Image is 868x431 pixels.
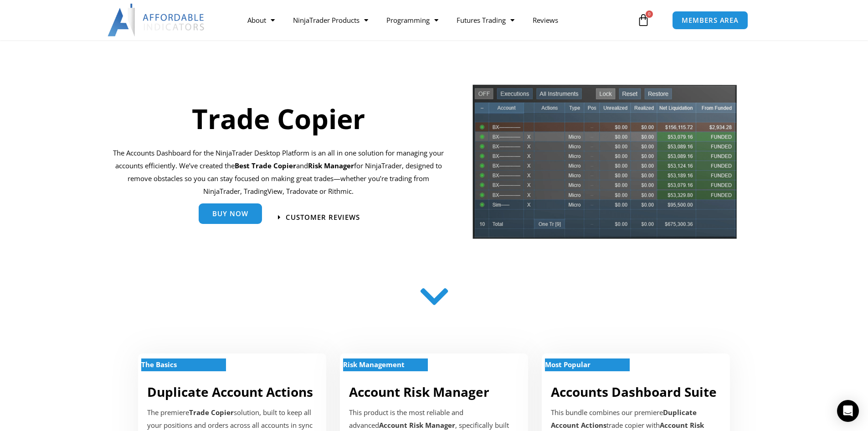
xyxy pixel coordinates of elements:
[141,360,177,369] strong: The Basics
[377,10,447,31] a: Programming
[379,421,455,430] strong: Account Risk Manager
[199,203,262,224] a: Buy Now
[447,10,524,31] a: Futures Trading
[551,408,697,430] b: Duplicate Account Actions
[308,161,354,170] strong: Risk Manager
[343,360,405,369] strong: Risk Management
[524,10,567,31] a: Reviews
[212,210,248,217] span: Buy Now
[238,10,635,31] nav: Menu
[623,7,663,33] a: 0
[147,383,313,400] a: Duplicate Account Actions
[551,383,717,400] a: Accounts Dashboard Suite
[238,10,284,31] a: About
[472,83,738,246] img: tradecopier | Affordable Indicators – NinjaTrader
[284,10,377,31] a: NinjaTrader Products
[349,383,489,400] a: Account Risk Manager
[113,99,444,138] h1: Trade Copier
[286,214,360,221] span: Customer Reviews
[672,11,748,30] a: MEMBERS AREA
[646,10,653,18] span: 0
[108,4,205,36] img: LogoAI | Affordable Indicators – NinjaTrader
[278,214,360,221] a: Customer Reviews
[189,408,234,417] strong: Trade Copier
[837,400,859,422] div: Open Intercom Messenger
[113,147,444,197] p: The Accounts Dashboard for the NinjaTrader Desktop Platform is an all in one solution for managin...
[235,161,296,170] b: Best Trade Copier
[682,17,739,24] span: MEMBERS AREA
[545,360,591,369] strong: Most Popular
